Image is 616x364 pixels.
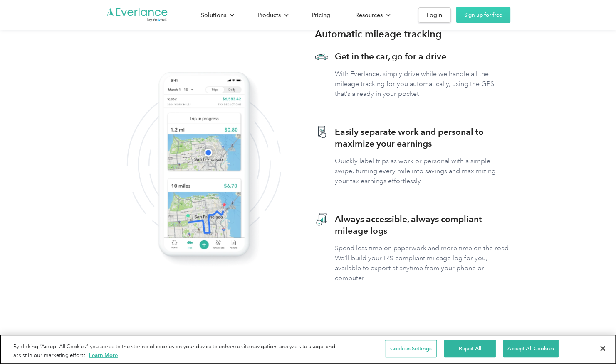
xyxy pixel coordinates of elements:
[13,343,339,359] div: By clicking “Accept All Cookies”, you agree to the storing of cookies on your device to enhance s...
[347,8,397,22] div: Resources
[444,340,496,357] button: Reject All
[335,51,510,62] h3: Get in the car, go for a drive
[355,10,383,20] div: Resources
[315,27,442,42] h3: Automatic mileage tracking
[385,340,437,357] button: Cookies Settings
[89,352,118,358] a: More information about your privacy, opens in a new tab
[427,10,442,20] div: Login
[335,156,510,186] p: Quickly label trips as work or personal with a simple swipe, turning every mile into savings and ...
[594,339,612,357] button: Close
[335,243,510,283] p: Spend less time on paperwork and more time on the road. We'll build your IRS-compliant mileage lo...
[335,126,510,149] h3: Easily separate work and personal to maximize your earnings
[257,10,281,20] div: Products
[335,213,510,237] h3: Always accessible, always compliant mileage logs
[456,7,510,23] a: Sign up for free
[312,10,330,20] div: Pricing
[335,69,510,99] p: With Everlance, simply drive while we handle all the mileage tracking for you automatically, usin...
[201,10,226,20] div: Solutions
[193,8,241,22] div: Solutions
[418,7,451,23] a: Login
[145,59,262,269] img: Everlance top mileage tracking app
[249,8,295,22] div: Products
[503,340,558,357] button: Accept All Cookies
[304,8,339,22] a: Pricing
[106,7,168,23] a: Go to homepage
